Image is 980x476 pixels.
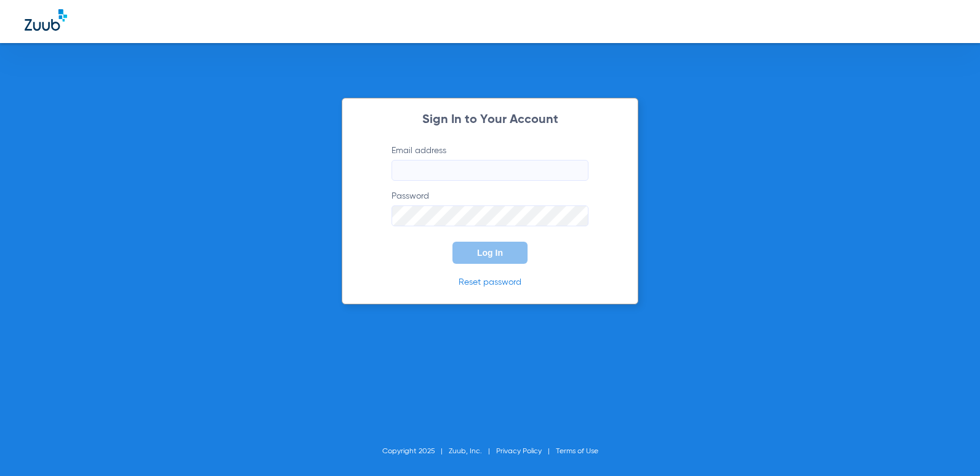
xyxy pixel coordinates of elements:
[373,114,607,126] h2: Sign In to Your Account
[459,278,521,287] a: Reset password
[392,145,588,181] label: Email address
[392,205,588,226] input: Password
[477,248,503,258] span: Log In
[392,190,588,226] label: Password
[25,9,67,31] img: Zuub Logo
[392,160,588,181] input: Email address
[452,242,528,264] button: Log In
[556,448,598,455] a: Terms of Use
[496,448,542,455] a: Privacy Policy
[382,445,449,458] li: Copyright 2025
[449,445,496,458] li: Zuub, Inc.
